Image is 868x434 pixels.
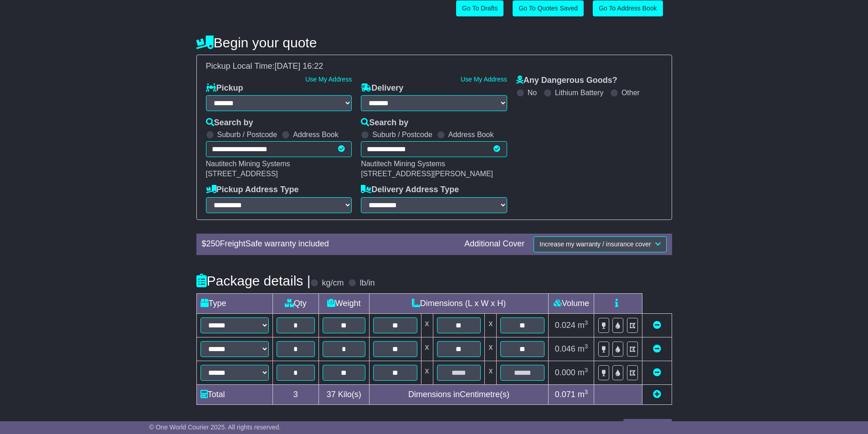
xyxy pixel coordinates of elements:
span: 37 [327,390,336,399]
sup: 3 [585,319,588,326]
a: Go To Quotes Saved [513,0,584,16]
a: Remove this item [653,321,661,330]
h4: Package details | [196,273,311,288]
label: Pickup Address Type [206,185,299,195]
span: Increase my warranty / insurance cover [539,240,651,248]
td: Dimensions in Centimetre(s) [369,384,549,404]
sup: 3 [585,367,588,373]
a: Use My Address [305,76,352,83]
td: Total [196,384,272,404]
label: Delivery [361,83,403,93]
a: Remove this item [653,344,661,353]
label: Lithium Battery [555,88,604,97]
a: Go To Drafts [456,0,503,16]
span: [STREET_ADDRESS][PERSON_NAME] [361,170,493,178]
label: Search by [361,118,408,128]
span: 250 [206,239,220,248]
span: m [578,344,588,353]
td: x [485,313,497,337]
label: lb/in [360,278,375,288]
label: Search by [206,118,253,128]
sup: 3 [585,388,588,395]
td: x [485,337,497,361]
td: Dimensions (L x W x H) [369,293,549,313]
span: m [578,390,588,399]
button: Increase my warranty / insurance cover [534,236,666,252]
a: Use My Address [461,76,507,83]
div: Pickup Local Time: [201,61,667,71]
label: Address Book [448,130,494,139]
td: Kilo(s) [318,384,369,404]
span: 0.024 [555,321,575,330]
span: 0.000 [555,368,575,377]
td: 3 [272,384,318,404]
td: x [421,337,433,361]
div: $ FreightSafe warranty included [197,239,460,249]
td: x [421,361,433,384]
label: Suburb / Postcode [372,130,432,139]
label: Any Dangerous Goods? [516,76,617,86]
a: Remove this item [653,368,661,377]
span: © One World Courier 2025. All rights reserved. [149,424,281,431]
label: Address Book [293,130,339,139]
sup: 3 [585,343,588,350]
span: m [578,368,588,377]
td: Volume [549,293,594,313]
label: No [528,88,537,97]
span: Nautitech Mining Systems [361,160,445,168]
label: Other [621,88,640,97]
div: Additional Cover [460,239,529,249]
span: [STREET_ADDRESS] [206,170,278,178]
td: Weight [318,293,369,313]
td: x [421,313,433,337]
span: 0.046 [555,344,575,353]
span: Nautitech Mining Systems [206,160,290,168]
label: Suburb / Postcode [217,130,277,139]
td: Type [196,293,272,313]
label: Pickup [206,83,243,93]
a: Add new item [653,390,661,399]
span: m [578,321,588,330]
h4: Begin your quote [196,35,672,50]
label: kg/cm [322,278,344,288]
td: x [485,361,497,384]
td: Qty [272,293,318,313]
label: Delivery Address Type [361,185,459,195]
a: Go To Address Book [593,0,663,16]
span: 0.071 [555,390,575,399]
span: [DATE] 16:22 [275,61,324,71]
